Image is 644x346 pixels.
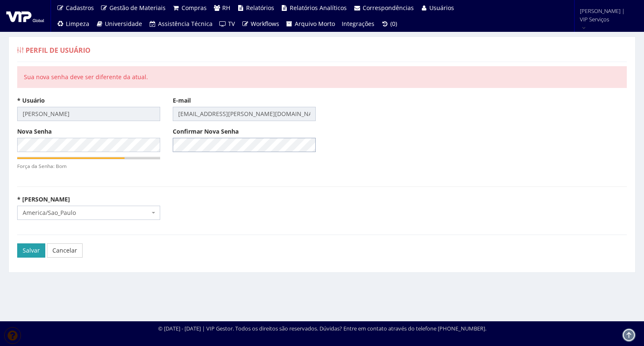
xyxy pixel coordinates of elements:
span: Perfil de Usuário [26,46,91,55]
input: Salvar [17,243,45,258]
a: Assistência Técnica [145,16,216,32]
span: (0) [390,20,397,28]
span: Usuários [429,4,454,12]
a: Integrações [338,16,378,32]
span: Workflows [251,20,279,28]
a: Universidade [93,16,146,32]
img: logo [6,10,44,22]
a: TV [216,16,239,32]
a: Limpeza [53,16,93,32]
small: Força da Senha: Bom [17,163,160,170]
label: Confirmar Nova Senha [173,127,239,136]
span: America/Sao_Paulo [23,209,150,217]
a: Arquivo Morto [283,16,339,32]
span: Gestão de Materiais [109,4,166,12]
span: Assistência Técnica [158,20,213,28]
a: Workflows [238,16,283,32]
span: America/Sao_Paulo [17,206,160,220]
label: Nova Senha [17,127,52,136]
span: Arquivo Morto [295,20,335,28]
div: © [DATE] - [DATE] | VIP Gestor. Todos os direitos são reservados. Dúvidas? Entre em contato atrav... [158,325,486,333]
a: (0) [378,16,400,32]
label: E-mail [173,96,191,105]
span: Relatórios Analíticos [290,4,347,12]
span: Correspondências [363,4,414,12]
span: Integrações [342,20,374,28]
div: Sua nova senha deve ser diferente da atual. [17,66,627,88]
label: * [PERSON_NAME] [17,195,70,204]
span: Cadastros [66,4,94,12]
a: Cancelar [47,243,83,258]
label: * Usuário [17,96,45,105]
span: RH [222,4,230,12]
span: Limpeza [66,20,89,28]
span: Compras [182,4,207,12]
span: [PERSON_NAME] | VIP Serviços [580,7,633,23]
span: Universidade [105,20,142,28]
span: Relatórios [246,4,274,12]
span: TV [228,20,235,28]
